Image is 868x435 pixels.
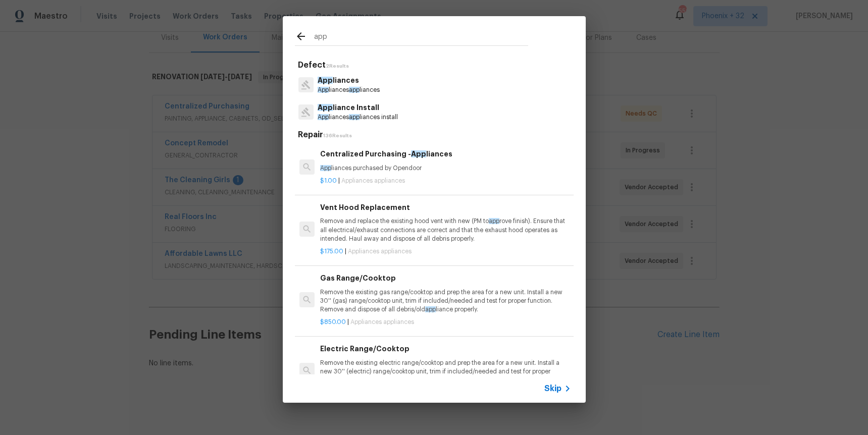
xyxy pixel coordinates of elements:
[425,306,436,312] span: app
[320,202,571,213] h6: Vent Hood Replacement
[320,164,571,173] p: liances purchased by Opendoor
[489,218,499,224] span: app
[326,64,349,69] span: 2 Results
[318,86,380,94] p: liances liances
[323,133,352,138] span: 136 Results
[320,318,571,327] p: |
[320,319,346,325] span: $850.00
[320,288,571,314] p: Remove the existing gas range/cooktop and prep the area for a new unit. Install a new 30'' (gas) ...
[318,87,329,93] span: App
[348,248,412,254] span: Appliances appliances
[341,178,405,184] span: Appliances appliances
[320,165,331,171] span: App
[314,30,528,45] input: Search issues or repairs
[320,177,571,185] p: |
[544,384,561,394] span: Skip
[320,148,571,159] h6: Centralized Purchasing - liances
[320,273,571,284] h6: Gas Range/Cooktop
[350,319,414,325] span: Appliances appliances
[318,77,333,84] span: App
[298,60,574,71] h5: Defect
[411,150,426,157] span: App
[320,248,343,254] span: $175.00
[320,343,571,354] h6: Electric Range/Cooktop
[318,102,398,113] p: liance Install
[320,359,571,385] p: Remove the existing electric range/cooktop and prep the area for a new unit. Install a new 30'' (...
[349,87,360,93] span: app
[320,217,571,243] p: Remove and replace the existing hood vent with new (PM to rove finish). Ensure that all electrica...
[349,114,360,120] span: app
[318,114,329,120] span: App
[318,75,380,86] p: liances
[320,178,337,184] span: $1.00
[298,130,574,140] h5: Repair
[318,104,333,111] span: App
[318,113,398,122] p: liances liances install
[320,247,571,256] p: |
